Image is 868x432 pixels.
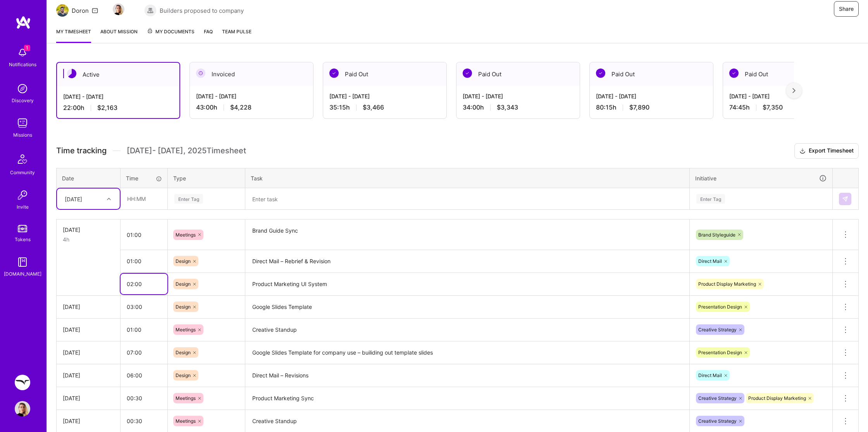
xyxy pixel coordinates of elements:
span: $7,890 [629,103,649,111]
div: Discovery [12,96,34,105]
span: Creative Strategy [698,327,737,333]
span: $3,466 [363,103,384,111]
a: User Avatar [13,401,32,417]
img: Paid Out [729,69,739,78]
img: Paid Out [463,69,472,78]
div: Initiative [695,174,827,183]
img: Paid Out [596,69,605,78]
div: [DATE] [63,371,114,379]
div: [DATE] [63,226,114,234]
input: HH:MM [121,319,167,340]
textarea: Direct Mail – Revisions [246,365,689,386]
div: Active [57,63,179,86]
div: 80:15 h [596,103,707,111]
span: Builders proposed to company [160,7,244,15]
img: teamwork [15,115,30,131]
span: Brand Styleguide [698,232,735,238]
th: Date [57,168,121,188]
span: $3,343 [497,103,518,111]
textarea: Product Marketing Sync [246,388,689,409]
img: discovery [15,81,30,96]
input: HH:MM [121,251,167,271]
div: 4h [63,235,114,243]
img: Team Architect [56,4,69,17]
th: Type [168,168,245,188]
div: Time [126,174,162,182]
span: Presentation Design [698,350,742,355]
div: Doron [72,7,89,15]
textarea: Product Marketing UI System [246,274,689,295]
span: Design [176,350,191,355]
img: logo [15,15,31,29]
textarea: Google Slides Template [246,297,689,318]
div: [DATE] - [DATE] [729,92,840,100]
span: Design [176,304,191,310]
img: Active [67,69,76,78]
img: bell [15,45,30,60]
button: Share [834,1,859,17]
div: Missions [13,131,32,139]
img: guide book [15,254,30,270]
input: HH:MM [121,411,167,431]
div: [DATE] - [DATE] [63,93,173,101]
a: About Mission [100,27,138,43]
span: Creative Strategy [698,418,737,424]
div: Community [10,168,35,177]
div: [DATE] - [DATE] [329,92,440,100]
div: Invoiced [190,62,313,86]
textarea: Brand Guide Sync [246,220,689,249]
a: FAQ [204,27,213,43]
span: Meetings [176,395,196,401]
span: Design [176,372,191,378]
a: My Documents [147,27,195,43]
div: Invite [17,203,29,211]
img: Community [13,150,32,168]
span: [DATE] - [DATE] , 2025 Timesheet [127,146,246,156]
textarea: Google Slides Template for company use – builiding out template slides [246,342,689,363]
span: Presentation Design [698,304,742,310]
div: [DOMAIN_NAME] [4,270,41,278]
textarea: Creative Standup [246,319,689,341]
span: Product Display Marketing [698,281,756,287]
div: 43:00 h [196,103,307,111]
div: [DATE] [63,348,114,357]
span: Product Display Marketing [748,395,806,401]
div: [DATE] [63,303,114,311]
input: HH:MM [121,297,167,317]
i: icon Chevron [107,197,111,201]
span: My Documents [147,27,195,36]
img: Freed: Marketing Designer [15,375,30,390]
span: Direct Mail [698,258,722,264]
div: Tokens [15,235,31,243]
span: Design [176,281,191,287]
div: [DATE] - [DATE] [196,92,307,100]
span: Time tracking [56,146,107,156]
span: Creative Strategy [698,395,737,401]
img: User Avatar [15,401,30,417]
div: [DATE] [63,394,114,402]
span: 1 [24,45,30,51]
i: icon Download [799,147,806,155]
input: HH:MM [121,388,167,408]
button: Export Timesheet [794,143,859,159]
div: [DATE] [65,195,82,203]
div: Paid Out [723,62,846,86]
div: Enter Tag [696,193,725,205]
div: Paid Out [323,62,446,86]
input: HH:MM [121,274,167,294]
img: Invoiced [196,69,205,78]
span: Share [839,5,854,13]
div: 34:00 h [463,103,573,111]
div: [DATE] [63,417,114,425]
img: tokens [18,225,27,232]
img: Builders proposed to company [144,4,157,17]
div: [DATE] - [DATE] [463,92,573,100]
div: 74:45 h [729,103,840,111]
img: Paid Out [329,69,339,78]
i: icon Mail [92,7,98,14]
span: Team Pulse [222,29,251,34]
img: Invite [15,187,30,203]
input: HH:MM [121,365,167,386]
span: $2,163 [97,104,117,112]
textarea: Creative Standup [246,411,689,432]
